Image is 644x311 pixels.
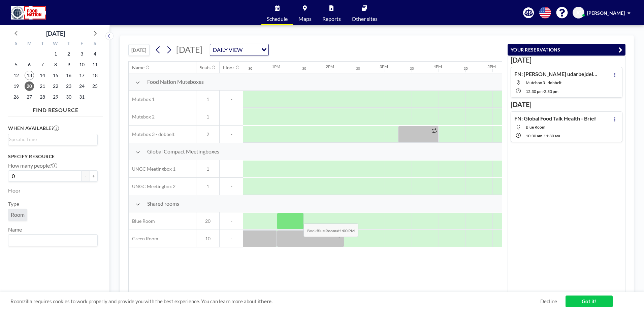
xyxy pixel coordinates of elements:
span: Food Nation Muteboxes [147,78,204,85]
span: Wednesday, October 1, 2025 [51,49,60,59]
div: 30 [302,66,306,71]
button: [DATE] [128,44,150,56]
span: Global Compact Meetingboxes [147,148,219,155]
span: Maps [298,16,312,22]
span: Friday, October 17, 2025 [77,71,87,80]
span: 1 [196,183,219,189]
span: Friday, October 10, 2025 [77,60,87,69]
div: M [23,40,36,48]
span: Sunday, October 12, 2025 [11,71,21,80]
div: Seats [200,65,211,71]
div: 3PM [380,64,388,69]
div: W [49,40,62,48]
span: Saturday, October 18, 2025 [90,71,100,80]
div: Name [132,65,144,71]
div: 30 [356,66,360,71]
span: Monday, October 6, 2025 [25,60,34,69]
div: S [88,40,101,48]
span: Thursday, October 2, 2025 [64,49,73,59]
span: - [220,183,243,189]
span: - [543,89,544,94]
span: Mutebox 2 [129,114,155,120]
div: 30 [410,66,414,71]
input: Search for option [245,45,257,54]
button: + [90,170,98,182]
span: 1 [196,166,219,172]
b: 1:00 PM [340,228,355,233]
b: Blue Room [317,228,336,233]
span: Shared rooms [147,200,179,207]
label: Name [8,226,22,233]
span: Saturday, October 25, 2025 [90,81,100,91]
button: - [82,170,90,182]
span: DAILY VIEW [212,45,244,54]
span: Reports [322,16,341,22]
span: JG [576,10,581,16]
span: UNGC Meetingbox 1 [129,166,175,172]
span: 20 [196,218,219,224]
span: 2 [196,131,219,137]
span: Book at [303,223,358,237]
a: Got it! [566,296,613,307]
span: Saturday, October 11, 2025 [90,60,100,69]
span: Monday, October 27, 2025 [25,92,34,102]
span: 10:30 AM [526,133,542,138]
a: Decline [540,298,557,305]
span: Mutebox 3 - dobbelt [129,131,174,137]
div: F [75,40,88,48]
span: Blue Room [129,218,155,224]
button: YOUR RESERVATIONS [508,44,625,56]
span: Sunday, October 26, 2025 [11,92,21,102]
div: T [36,40,49,48]
span: Wednesday, October 29, 2025 [51,92,60,102]
span: Thursday, October 16, 2025 [64,71,73,80]
h4: FN: [PERSON_NAME] udarbejdelse + Julefrokost [514,71,599,77]
h4: FN: Global Food Talk Health - Brief [514,115,596,122]
input: Search for option [9,236,94,245]
span: Wednesday, October 15, 2025 [51,71,60,80]
span: Mutebox 3 - dobbelt [526,80,561,85]
span: Monday, October 13, 2025 [25,71,34,80]
span: - [220,131,243,137]
div: 5PM [487,64,496,69]
span: [PERSON_NAME] [587,10,625,16]
span: - [542,133,544,138]
span: Schedule [267,16,288,22]
span: 11:30 AM [544,133,560,138]
span: Blue Room [526,125,545,130]
span: Sunday, October 5, 2025 [11,60,21,69]
span: Thursday, October 30, 2025 [64,92,73,102]
input: Search for option [9,136,94,143]
span: Friday, October 31, 2025 [77,92,87,102]
h4: FIND RESOURCE [8,104,103,113]
span: Green Room [129,236,158,242]
span: Thursday, October 23, 2025 [64,81,73,91]
span: Roomzilla requires cookies to work properly and provide you with the best experience. You can lea... [10,298,540,305]
a: here. [261,298,272,304]
span: - [220,114,243,120]
div: 30 [464,66,468,71]
div: Search for option [8,235,97,246]
span: Tuesday, October 7, 2025 [38,60,47,69]
span: - [220,236,243,242]
label: Type [8,201,19,207]
span: Sunday, October 19, 2025 [11,81,21,91]
span: UNGC Meetingbox 2 [129,183,175,189]
h3: [DATE] [511,100,622,109]
label: Floor [8,187,21,194]
span: 1 [196,114,219,120]
div: 30 [248,66,252,71]
span: [DATE] [176,44,203,55]
span: - [220,96,243,102]
span: 2:30 PM [544,89,558,94]
div: T [62,40,75,48]
span: Monday, October 20, 2025 [25,81,34,91]
span: Saturday, October 4, 2025 [90,49,100,59]
span: Tuesday, October 21, 2025 [38,81,47,91]
span: Friday, October 24, 2025 [77,81,87,91]
span: Tuesday, October 14, 2025 [38,71,47,80]
span: Tuesday, October 28, 2025 [38,92,47,102]
div: [DATE] [46,29,65,38]
div: 2PM [326,64,334,69]
img: organization-logo [11,6,46,20]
